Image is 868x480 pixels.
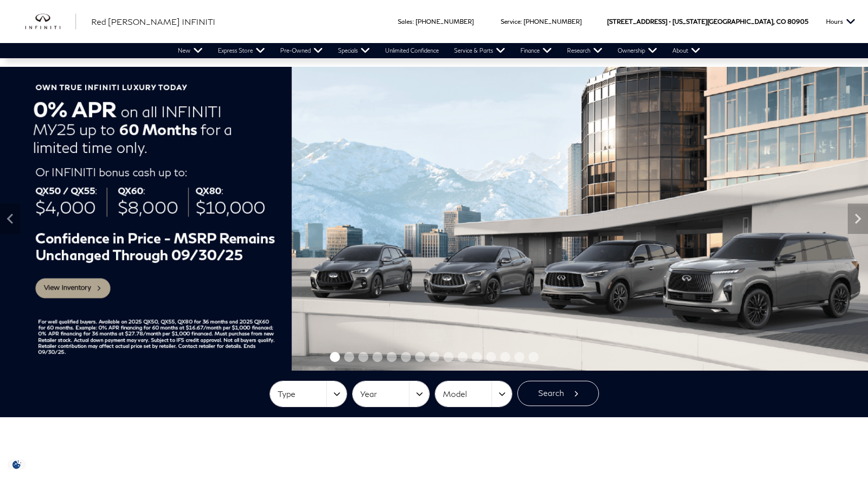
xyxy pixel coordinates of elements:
[848,204,868,234] div: Next
[25,14,76,30] a: infiniti
[513,43,559,58] a: Finance
[210,43,273,58] a: Express Store
[398,18,412,25] span: Sales
[358,352,368,362] span: Go to slide 3
[330,43,378,58] a: Specials
[500,352,510,362] span: Go to slide 13
[458,352,468,362] span: Go to slide 10
[270,381,347,407] button: Type
[446,43,513,58] a: Service & Parts
[610,43,665,58] a: Ownership
[520,18,522,25] span: :
[401,352,411,362] span: Go to slide 6
[25,14,76,30] img: INFINITI
[273,43,330,58] a: Pre-Owned
[412,18,414,25] span: :
[665,43,708,58] a: About
[91,16,215,28] a: Red [PERSON_NAME] INFINITI
[523,18,582,25] a: [PHONE_NUMBER]
[486,352,496,362] span: Go to slide 12
[5,459,28,470] section: Click to Open Cookie Consent Modal
[353,381,429,407] button: Year
[607,18,808,25] a: [STREET_ADDRESS] • [US_STATE][GEOGRAPHIC_DATA], CO 80905
[416,18,474,25] a: [PHONE_NUMBER]
[443,352,454,362] span: Go to slide 9
[559,43,610,58] a: Research
[360,386,409,403] span: Year
[378,43,446,58] a: Unlimited Confidence
[344,352,354,362] span: Go to slide 2
[170,43,708,58] nav: Main Navigation
[429,352,439,362] span: Go to slide 8
[435,381,512,407] button: Model
[443,386,492,403] span: Model
[415,352,425,362] span: Go to slide 7
[514,352,524,362] span: Go to slide 14
[278,386,326,403] span: Type
[91,17,215,26] span: Red [PERSON_NAME] INFINITI
[170,43,210,58] a: New
[372,352,383,362] span: Go to slide 4
[501,18,520,25] span: Service
[472,352,482,362] span: Go to slide 11
[330,352,340,362] span: Go to slide 1
[517,381,599,406] button: Search
[529,352,539,362] span: Go to slide 15
[5,459,28,470] img: Opt-Out Icon
[387,352,397,362] span: Go to slide 5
